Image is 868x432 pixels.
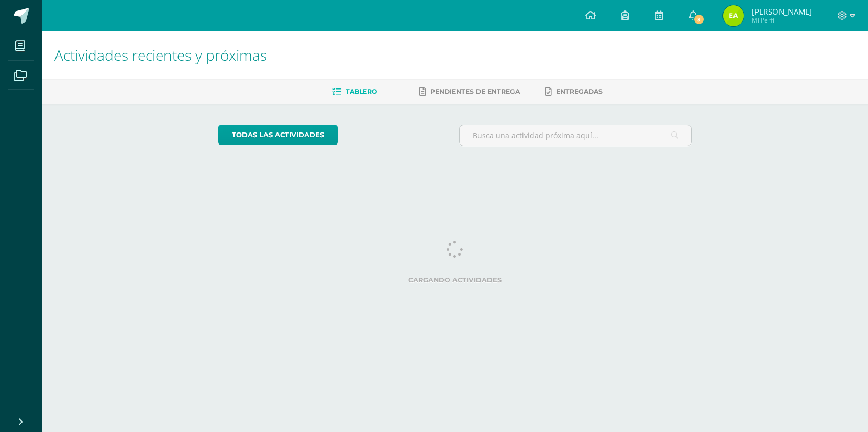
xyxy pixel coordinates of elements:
[545,83,603,100] a: Entregadas
[218,125,338,145] a: todas las Actividades
[430,87,520,95] span: Pendientes de entrega
[752,16,812,25] span: Mi Perfil
[419,83,520,100] a: Pendientes de entrega
[460,125,692,146] input: Busca una actividad próxima aquí...
[218,276,692,284] label: Cargando actividades
[752,6,812,17] span: [PERSON_NAME]
[556,87,603,95] span: Entregadas
[346,87,377,95] span: Tablero
[693,14,705,25] span: 3
[332,83,377,100] a: Tablero
[54,45,267,65] span: Actividades recientes y próximas
[723,5,744,26] img: 4c2a7abacd59fa5c976236ee5449419b.png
